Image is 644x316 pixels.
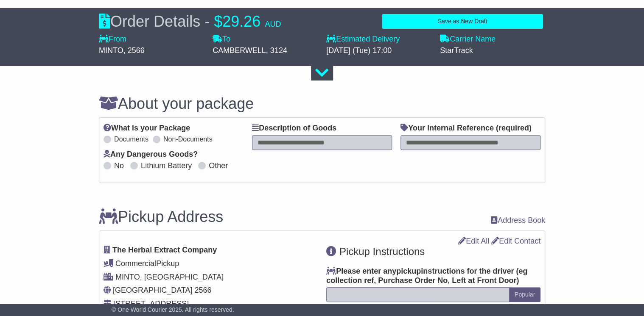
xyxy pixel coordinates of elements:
div: StarTrack [440,46,545,55]
span: MINTO, [GEOGRAPHIC_DATA] [115,273,224,281]
div: Pickup [104,259,318,269]
label: Lithium Battery [141,161,192,171]
a: Edit All [458,237,489,245]
label: Estimated Delivery [326,35,431,44]
label: To [213,35,230,44]
button: Popular [509,287,540,302]
div: Order Details - [99,12,281,30]
span: Commercial [115,259,156,268]
span: , 3124 [266,46,287,55]
label: Other [209,161,228,171]
span: , 2566 [123,46,145,55]
label: Your Internal Reference (required) [400,124,532,133]
span: © One World Courier 2025. All rights reserved. [112,306,234,313]
label: Non-Documents [163,135,213,143]
span: 29.26 [222,13,260,30]
span: The Herbal Extract Company [112,246,217,254]
div: [DATE] (Tue) 17:00 [326,46,431,55]
a: Edit Contact [491,237,540,245]
label: From [99,35,126,44]
label: No [114,161,124,171]
span: eg collection ref, Purchase Order No, Left at Front Door [326,267,527,285]
span: MINTO [99,46,123,55]
label: Documents [114,135,148,143]
span: Pickup Instructions [339,246,425,257]
label: Please enter any instructions for the driver ( ) [326,267,540,285]
a: Address Book [491,216,545,225]
h3: About your package [99,95,545,112]
label: Carrier Name [440,35,496,44]
span: [GEOGRAPHIC_DATA] [113,286,192,294]
span: CAMBERWELL [213,46,266,55]
button: Save as New Draft [382,14,543,29]
label: Any Dangerous Goods? [104,150,198,159]
h3: Pickup Address [99,208,223,225]
div: [STREET_ADDRESS] [113,299,189,309]
span: 2566 [194,286,211,294]
label: Description of Goods [252,124,336,133]
span: AUD [265,20,281,28]
label: What is your Package [104,124,190,133]
span: $ [214,13,222,30]
span: pickup [396,267,421,275]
